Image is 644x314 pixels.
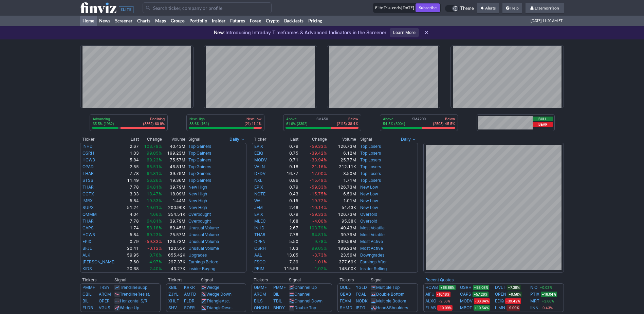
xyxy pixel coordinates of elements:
span: Desc. [222,305,233,310]
span: -33.94% [310,157,327,162]
a: THAR [82,185,94,190]
a: HCWB [82,232,95,237]
a: Top Losers [360,151,381,156]
a: Wedge Down [206,292,232,297]
th: Volume [327,136,356,143]
td: 0.75 [275,150,299,157]
span: -15.49% [310,178,327,183]
td: 126.73M [327,184,356,191]
td: 1.74 [124,225,139,231]
td: 40.43M [327,225,356,231]
button: Bull [533,117,553,121]
td: 39.79M [327,231,356,238]
td: 11.49 [124,177,139,184]
a: VGUS [99,305,110,310]
span: 19.61% [147,205,162,210]
a: Earnings After [360,259,387,264]
td: 3.50M [327,170,356,177]
td: 40.43M [162,143,186,150]
a: NIO [530,284,537,291]
td: 7.78 [275,231,299,238]
a: INHD [254,225,264,230]
th: Ticker [252,136,275,143]
td: 16.77 [275,170,299,177]
span: 103.79% [309,225,327,230]
a: EEIQ [495,298,504,304]
a: NODK [356,298,368,303]
a: IINN [530,304,538,311]
a: Learn More [390,28,419,37]
a: Top Gainers [188,178,211,183]
a: Downgrades [360,252,384,258]
td: 2.67 [124,143,139,150]
span: [DATE] 11:20 AM ET [531,16,563,26]
p: Above [383,117,405,121]
a: Futures [228,16,247,26]
a: EPIX [254,185,263,190]
span: Lraemorrison [535,5,559,11]
span: -59.33% [310,212,327,217]
td: 5.84 [124,197,139,204]
span: Theme [460,5,474,12]
a: BILS [254,298,263,303]
td: 0.79 [275,211,299,218]
a: CAPS [460,291,471,298]
span: Daily [401,136,411,143]
a: Subscribe [416,3,440,12]
a: Most Volatile [360,232,385,237]
a: TriangleDesc. [206,305,233,310]
span: 9.78% [314,239,327,244]
a: TRSY [99,285,110,290]
a: SHMD [340,305,352,310]
a: ZJYL [168,292,179,297]
th: Last [124,136,139,143]
a: TriangleAsc. [206,298,230,303]
td: 95.38K [327,218,356,225]
td: 126.73M [327,143,356,150]
a: YGLD [356,285,367,290]
a: News [97,16,113,26]
span: Daily [229,136,239,143]
a: Maps [153,16,168,26]
a: New Low [360,205,378,210]
b: Recent Quotes [425,277,454,282]
a: PMMF [82,285,95,290]
td: 20.41 [124,245,139,252]
a: Crypto [263,16,282,26]
td: 6.59M [327,191,356,197]
td: 39.79M [162,170,186,177]
a: NXL [254,178,262,183]
a: New High [188,191,207,196]
a: JEM [254,205,263,210]
a: GMMF [254,285,267,290]
td: 5.84 [124,231,139,238]
a: LIMN [495,304,505,311]
p: Below [337,117,358,121]
span: -59.33% [145,239,162,244]
a: Portfolio [187,16,209,26]
p: Below [433,117,455,121]
td: 19.36M [162,177,186,184]
td: 9.18 [275,163,299,170]
span: -59.33% [310,185,327,190]
td: 339.58M [327,238,356,245]
a: OSRH [82,151,94,156]
a: Top Gainers [188,164,211,169]
p: 88.6% (164) [189,121,209,126]
a: Oversold [360,219,377,224]
span: 4.66% [149,212,162,217]
a: MODV [460,298,473,304]
a: Overbought [188,219,211,224]
td: 126.73M [327,211,356,218]
td: 1.71M [327,177,356,184]
span: 64.81% [147,219,162,224]
th: Last [275,136,299,143]
td: 0.71 [275,157,299,163]
td: 51.24 [124,204,139,211]
button: Signals interval [228,136,246,143]
a: EPIX [254,212,263,217]
input: Search [143,2,272,13]
a: Insider Buying [188,266,215,271]
p: Declining [143,117,165,121]
td: 7.78 [124,218,139,225]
